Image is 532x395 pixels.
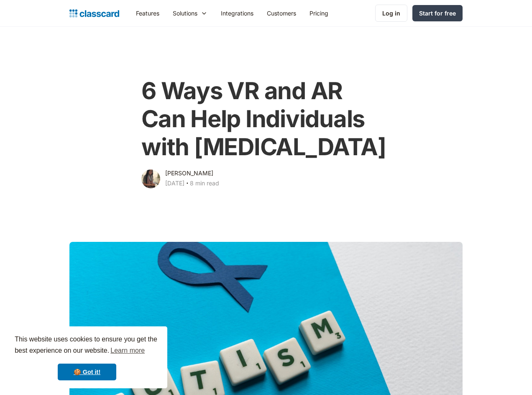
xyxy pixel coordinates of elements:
[412,5,463,21] a: Start for free
[260,4,303,23] a: Customers
[184,178,190,190] div: ‧
[165,178,184,188] div: [DATE]
[345,176,352,183] img: pinterest-white sharing button
[58,364,116,380] a: dismiss cookie message
[15,334,159,357] span: This website uses cookies to ensure you get the best experience on our website.
[129,4,166,23] a: Features
[292,176,299,183] img: whatsapp-white sharing button
[69,8,119,19] a: home
[214,4,260,23] a: Integrations
[419,9,456,18] div: Start for free
[380,176,387,183] img: email-white sharing button
[165,168,213,178] div: [PERSON_NAME]
[7,326,167,388] div: cookieconsent
[303,4,335,23] a: Pricing
[382,9,400,18] div: Log in
[173,9,197,18] div: Solutions
[375,5,407,22] a: Log in
[363,176,369,183] img: facebook-white sharing button
[141,77,391,162] h1: 6 Ways VR and AR Can Help Individuals with [MEDICAL_DATA]
[190,178,219,188] div: 8 min read
[327,176,334,183] img: linkedin-white sharing button
[310,176,317,183] img: twitter-white sharing button
[166,4,214,23] div: Solutions
[109,344,146,357] a: learn more about cookies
